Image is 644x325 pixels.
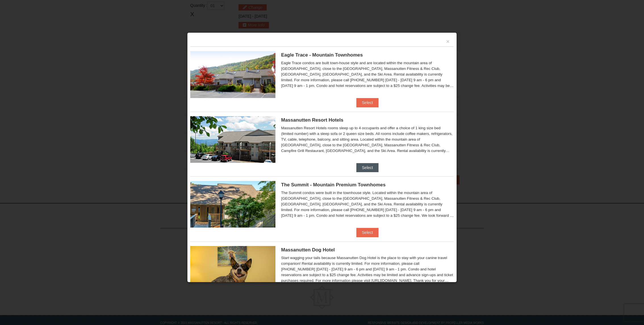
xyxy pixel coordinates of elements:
[281,247,335,253] span: Massanutten Dog Hotel
[281,60,454,89] div: Eagle Trace condos are built town-house style and are located within the mountain area of [GEOGRA...
[281,52,363,58] span: Eagle Trace - Mountain Townhomes
[281,255,454,284] div: Start wagging your tails because Massanutten Dog Hotel is the place to stay with your canine trav...
[356,98,379,107] button: Select
[356,228,379,237] button: Select
[190,116,275,163] img: 19219026-1-e3b4ac8e.jpg
[190,181,275,228] img: 19219034-1-0eee7e00.jpg
[446,39,449,44] button: ×
[281,190,454,218] div: The Summit condos were built in the townhouse style. Located within the mountain area of [GEOGRAP...
[281,182,386,188] span: The Summit - Mountain Premium Townhomes
[356,163,379,172] button: Select
[281,125,454,154] div: Massanutten Resort Hotels rooms sleep up to 4 occupants and offer a choice of 1 king size bed (li...
[190,51,275,98] img: 19218983-1-9b289e55.jpg
[190,246,275,293] img: 27428181-5-81c892a3.jpg
[281,117,343,123] span: Massanutten Resort Hotels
